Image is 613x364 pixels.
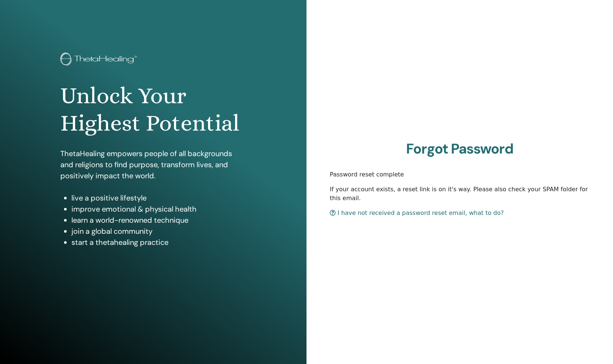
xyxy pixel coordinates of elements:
li: start a thetahealing practice [71,237,246,248]
li: join a global community [71,226,246,237]
p: If your account exists, a reset link is on it's way. Please also check your SPAM folder for this ... [330,185,590,203]
li: improve emotional & physical health [71,203,246,215]
li: learn a world-renowned technique [71,215,246,226]
li: live a positive lifestyle [71,192,246,203]
p: ThetaHealing empowers people of all backgrounds and religions to find purpose, transform lives, a... [60,148,246,181]
a: I have not received a password reset email, what to do? [330,209,504,216]
h1: Unlock Your Highest Potential [60,82,246,137]
h2: Forgot Password [330,141,590,158]
p: Password reset complete [330,170,590,179]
